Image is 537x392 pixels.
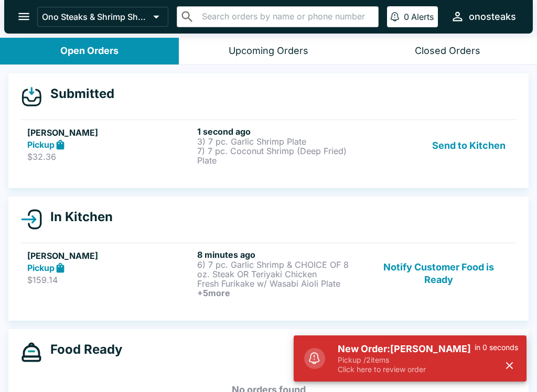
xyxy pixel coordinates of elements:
[404,12,409,22] p: 0
[10,3,37,30] button: open drawer
[197,137,363,146] p: 3) 7 pc. Garlic Shrimp Plate
[411,12,434,22] p: Alerts
[197,146,363,165] p: 7) 7 pc. Coconut Shrimp (Deep Fried) Plate
[60,45,119,57] div: Open Orders
[42,12,149,22] p: Ono Steaks & Shrimp Shack
[446,5,520,28] button: onosteaks
[229,45,308,57] div: Upcoming Orders
[197,288,363,298] h6: + 5 more
[197,249,363,260] h6: 8 minutes ago
[428,126,510,165] button: Send to Kitchen
[415,45,480,57] div: Closed Orders
[338,355,475,365] p: Pickup / 2 items
[21,119,516,171] a: [PERSON_NAME]Pickup$32.361 second ago3) 7 pc. Garlic Shrimp Plate7) 7 pc. Coconut Shrimp (Deep Fr...
[42,86,114,102] h4: Submitted
[338,365,475,374] p: Click here to review order
[27,249,193,262] h5: [PERSON_NAME]
[197,126,363,137] h6: 1 second ago
[368,249,510,298] button: Notify Customer Food is Ready
[27,275,193,285] p: $159.14
[197,279,363,288] p: Fresh Furikake w/ Wasabi Aioli Plate
[338,343,475,355] h5: New Order: [PERSON_NAME]
[199,9,374,24] input: Search orders by name or phone number
[197,260,363,279] p: 6) 7 pc. Garlic Shrimp & CHOICE OF 8 oz. Steak OR Teriyaki Chicken
[42,342,122,357] h4: Food Ready
[27,151,193,162] p: $32.36
[27,263,55,273] strong: Pickup
[27,126,193,139] h5: [PERSON_NAME]
[469,10,516,23] div: onosteaks
[475,343,518,352] p: in 0 seconds
[37,7,168,27] button: Ono Steaks & Shrimp Shack
[42,209,113,225] h4: In Kitchen
[21,243,516,304] a: [PERSON_NAME]Pickup$159.148 minutes ago6) 7 pc. Garlic Shrimp & CHOICE OF 8 oz. Steak OR Teriyaki...
[27,139,55,150] strong: Pickup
